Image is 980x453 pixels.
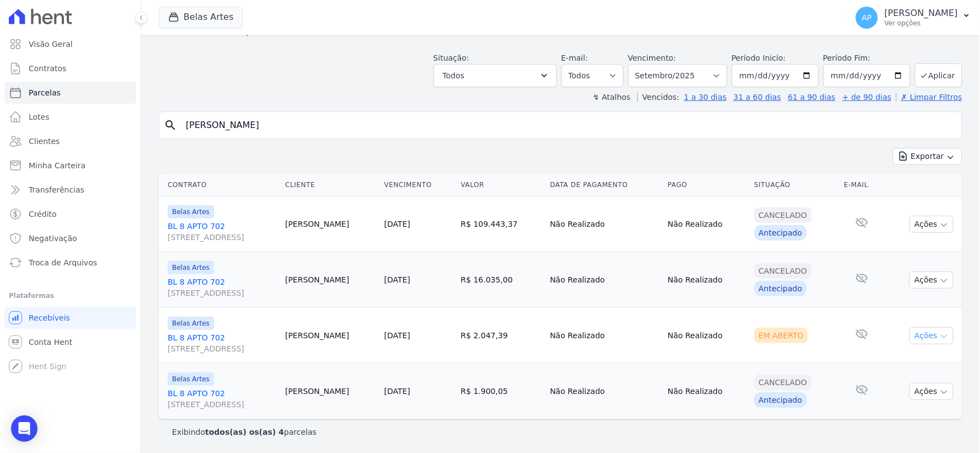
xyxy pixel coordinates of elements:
div: Antecipado [754,281,807,296]
a: BL 8 APTO 702[STREET_ADDRESS] [168,276,276,299]
span: [STREET_ADDRESS] [168,399,276,410]
td: R$ 109.443,37 [457,196,546,252]
a: Conta Hent [4,331,136,353]
a: [DATE] [384,220,410,228]
input: Buscar por nome do lote ou do cliente [179,114,957,136]
span: Conta Hent [29,337,72,348]
div: Cancelado [754,207,812,223]
span: Crédito [29,209,57,220]
label: Período Fim: [823,52,911,64]
a: Visão Geral [4,33,136,55]
label: Situação: [433,54,469,62]
span: Todos [443,69,464,82]
button: Ações [909,271,954,289]
a: Transferências [4,179,136,201]
div: Open Intercom Messenger [11,415,38,442]
button: Belas Artes [159,7,243,28]
a: [DATE] [384,331,410,340]
label: ↯ Atalhos [593,93,630,102]
span: Belas Artes [168,317,214,330]
td: Não Realizado [545,364,663,419]
button: Ações [909,383,954,400]
td: Não Realizado [663,364,750,419]
td: [PERSON_NAME] [281,196,380,252]
a: Parcelas [4,82,136,104]
a: [DATE] [384,275,410,284]
td: Não Realizado [545,196,663,252]
button: Ações [909,327,954,344]
span: Contratos [29,63,66,74]
span: Parcelas [29,87,61,98]
a: ✗ Limpar Filtros [896,93,962,102]
label: E-mail: [561,54,588,62]
th: Pago [663,174,750,196]
td: Não Realizado [663,308,750,364]
span: Recebíveis [29,312,70,323]
a: [DATE] [384,387,410,396]
a: BL 8 APTO 702[STREET_ADDRESS] [168,332,276,354]
a: Minha Carteira [4,154,136,177]
span: Negativação [29,233,77,244]
div: Em Aberto [754,328,808,343]
td: R$ 2.047,39 [457,308,546,364]
span: Belas Artes [168,261,214,274]
td: R$ 1.900,05 [457,364,546,419]
div: Cancelado [754,263,812,279]
span: Belas Artes [168,372,214,386]
a: BL 8 APTO 702[STREET_ADDRESS] [168,388,276,410]
td: [PERSON_NAME] [281,364,380,419]
i: search [164,119,177,132]
th: Situação [750,174,840,196]
span: Troca de Arquivos [29,257,97,268]
span: Minha Carteira [29,160,85,171]
a: Lotes [4,106,136,128]
th: Vencimento [380,174,457,196]
a: Crédito [4,203,136,225]
td: R$ 16.035,00 [457,252,546,308]
a: BL 8 APTO 702[STREET_ADDRESS] [168,221,276,243]
p: [PERSON_NAME] [885,8,958,19]
label: Período Inicío: [732,54,786,62]
a: + de 90 dias [843,93,892,102]
button: AP [PERSON_NAME] Ver opções [847,2,980,33]
span: Clientes [29,136,60,147]
div: Antecipado [754,392,807,408]
a: Clientes [4,130,136,152]
button: Aplicar [915,63,962,87]
span: [STREET_ADDRESS] [168,287,276,299]
a: Troca de Arquivos [4,252,136,274]
a: 31 a 60 dias [733,93,781,102]
th: E-mail [840,174,885,196]
td: [PERSON_NAME] [281,308,380,364]
button: Todos [433,64,557,87]
span: AP [862,14,872,22]
span: Belas Artes [168,205,214,218]
a: 1 a 30 dias [684,93,727,102]
span: Lotes [29,111,50,122]
th: Contrato [159,174,281,196]
span: Transferências [29,184,84,195]
span: [STREET_ADDRESS] [168,232,276,243]
a: Recebíveis [4,307,136,329]
div: Plataformas [9,289,132,302]
th: Data de Pagamento [545,174,663,196]
th: Valor [457,174,546,196]
a: Negativação [4,227,136,249]
td: [PERSON_NAME] [281,252,380,308]
span: Visão Geral [29,39,73,50]
td: Não Realizado [545,308,663,364]
button: Exportar [893,148,962,165]
a: Contratos [4,57,136,79]
p: Ver opções [885,19,958,28]
b: todos(as) os(as) 4 [205,428,284,436]
td: Não Realizado [663,252,750,308]
th: Cliente [281,174,380,196]
button: Ações [909,216,954,233]
div: Cancelado [754,375,812,390]
label: Vencimento: [628,54,676,62]
td: Não Realizado [545,252,663,308]
div: Antecipado [754,225,807,241]
span: [STREET_ADDRESS] [168,343,276,354]
p: Exibindo parcelas [172,427,317,438]
a: 61 a 90 dias [788,93,836,102]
